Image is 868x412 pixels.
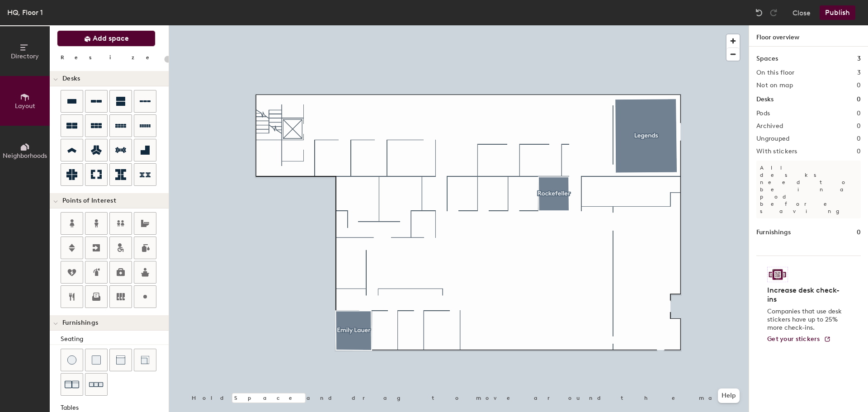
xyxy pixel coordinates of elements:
h1: Spaces [756,54,778,64]
h1: Furnishings [756,227,791,237]
span: Neighborhoods [3,152,47,160]
h2: 0 [857,82,861,89]
h2: With stickers [756,148,797,155]
h2: 3 [857,69,861,76]
span: Furnishings [62,319,98,327]
div: Seating [61,334,169,344]
img: Undo [755,8,764,17]
h1: 3 [857,54,861,64]
a: Get your stickers [767,336,831,343]
span: Points of Interest [62,197,116,204]
p: Companies that use desk stickers have up to 25% more check-ins. [767,308,844,332]
button: Add space [57,30,156,47]
img: Redo [769,8,778,17]
span: Layout [15,102,35,110]
button: Help [718,388,740,403]
h2: 0 [857,110,861,117]
h2: Ungrouped [756,135,790,142]
h4: Increase desk check-ins [767,286,844,304]
h2: 0 [857,148,861,155]
button: Couch (middle) [109,349,132,371]
h2: On this floor [756,69,795,76]
button: Couch (x2) [61,373,83,396]
span: Get your stickers [767,335,820,343]
button: Cushion [85,349,108,371]
span: Desks [62,75,80,82]
img: Couch (corner) [141,355,150,365]
h1: Desks [756,95,774,104]
h1: Floor overview [749,25,868,47]
img: Couch (middle) [116,355,125,365]
div: HQ, Floor 1 [7,7,43,18]
button: Stool [61,349,83,371]
img: Couch (x2) [65,377,79,392]
img: Sticker logo [767,267,788,282]
h2: Pods [756,110,770,117]
h1: 0 [857,227,861,237]
img: Cushion [92,355,101,365]
button: Publish [820,5,855,20]
span: Add space [93,34,129,43]
button: Couch (x3) [85,373,108,396]
p: All desks need to be in a pod before saving [756,161,861,218]
h2: Not on map [756,82,793,89]
h1: 0 [857,95,861,104]
h2: 0 [857,135,861,142]
span: Directory [11,52,39,60]
button: Close [793,5,811,20]
h2: Archived [756,123,783,130]
h2: 0 [857,123,861,130]
img: Couch (x3) [89,378,104,392]
img: Stool [67,355,76,365]
div: Resize [61,54,160,61]
button: Couch (corner) [134,349,156,371]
